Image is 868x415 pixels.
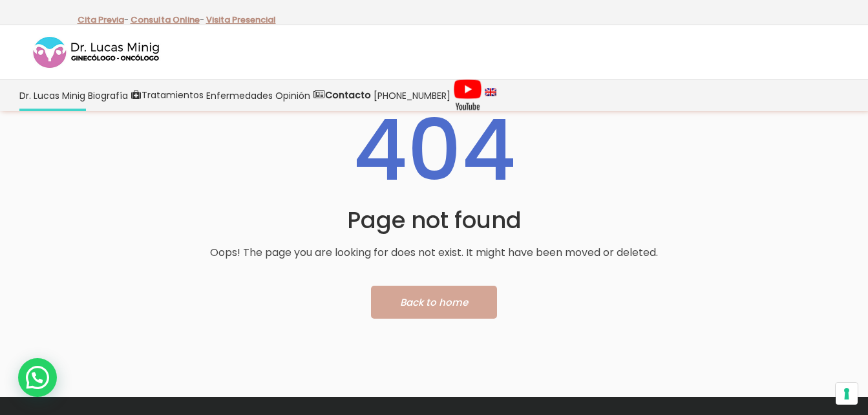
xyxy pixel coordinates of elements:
[836,383,858,405] button: Sus preferencias de consentimiento para tecnologías de seguimiento
[131,14,200,26] a: Consulta Online
[452,80,483,111] a: Videos Youtube Ginecología
[372,80,452,111] a: [PHONE_NUMBER]
[129,80,205,111] a: Tratamientos
[19,88,85,103] span: Dr. Lucas Minig
[483,80,498,111] a: language english
[371,286,497,319] a: Back to home
[174,99,695,202] h1: 404
[78,14,124,26] a: Cita Previa
[174,244,695,261] p: Oops! The page you are looking for does not exist. It might have been moved or deleted.
[485,88,496,96] img: language english
[205,80,274,111] a: Enfermedades
[142,88,204,103] span: Tratamientos
[374,88,450,103] span: [PHONE_NUMBER]
[206,14,276,26] a: Visita Presencial
[400,295,468,309] span: Back to home
[275,88,310,103] span: Opinión
[87,80,129,111] a: Biografía
[453,79,482,111] img: Videos Youtube Ginecología
[206,88,273,103] span: Enfermedades
[174,202,695,238] h3: Page not found
[78,12,129,28] p: -
[274,80,312,111] a: Opinión
[131,12,204,28] p: -
[18,80,87,111] a: Dr. Lucas Minig
[325,89,371,101] strong: Contacto
[312,80,372,111] a: Contacto
[88,88,128,103] span: Biografía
